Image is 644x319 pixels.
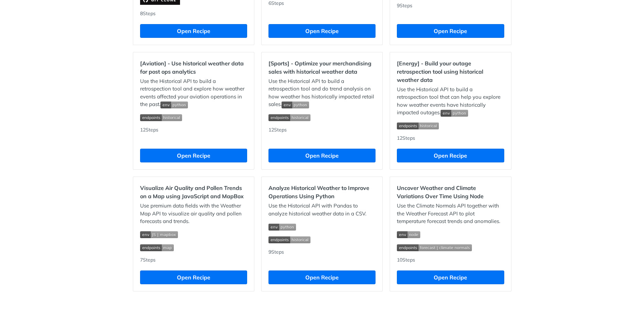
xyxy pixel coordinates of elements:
[140,231,247,238] span: Expand image
[268,224,296,231] img: env
[397,231,420,238] img: env
[397,122,504,130] span: Expand image
[397,59,504,84] h2: [Energy] - Build your outage retrospection tool using historical weather data
[397,24,504,38] button: Open Recipe
[140,59,247,76] h2: [Aviation] - Use historical weather data for post ops analytics
[282,101,309,107] span: Expand image
[268,236,310,243] img: endpoint
[268,59,376,76] h2: [Sports] - Optimize your merchandising sales with historical weather data
[160,101,188,107] span: Expand image
[397,149,504,162] button: Open Recipe
[140,231,178,238] img: env
[140,244,174,251] img: endpoint
[140,114,182,121] img: endpoint
[397,86,504,117] p: Use the Historical API to build a retrospection tool that can help you explore how weather events...
[397,231,504,238] span: Expand image
[441,109,468,116] span: Expand image
[397,123,439,129] img: endpoint
[140,243,247,251] span: Expand image
[140,202,247,225] p: Use premium data fields with the Weather Map API to visualize air quality and pollen forecasts an...
[140,126,247,142] div: 12 Steps
[268,202,376,217] p: Use the Historical API with Pandas to analyze historical weather data in a CSV.
[268,114,310,121] img: endpoint
[268,270,376,284] button: Open Recipe
[160,102,188,108] img: env
[268,236,376,244] span: Expand image
[397,2,504,17] div: 9 Steps
[397,270,504,284] button: Open Recipe
[268,77,376,108] p: Use the Historical API to build a retrospection tool and do trend analysis on how weather has his...
[282,102,309,108] img: env
[397,135,504,142] div: 12 Steps
[268,24,376,38] button: Open Recipe
[268,126,376,142] div: 12 Steps
[268,184,376,200] h2: Analyze Historical Weather to Improve Operations Using Python
[140,270,247,284] button: Open Recipe
[140,256,247,264] div: 7 Steps
[268,223,376,231] span: Expand image
[441,110,468,117] img: env
[140,149,247,162] button: Open Recipe
[268,248,376,264] div: 9 Steps
[397,202,504,225] p: Use the Climate Normals API together with the Weather Forecast API to plot temperature forecast t...
[397,256,504,264] div: 10 Steps
[140,10,247,17] div: 8 Steps
[140,114,247,121] span: Expand image
[140,184,247,200] h2: Visualize Air Quality and Pollen Trends on a Map using JavaScript and MapBox
[140,77,247,108] p: Use the Historical API to build a retrospection tool and explore how weather events affected your...
[140,24,247,38] button: Open Recipe
[397,184,504,200] h2: Uncover Weather and Climate Variations Over Time Using Node
[397,244,472,251] img: endpoint
[268,114,376,121] span: Expand image
[397,243,504,251] span: Expand image
[268,149,376,162] button: Open Recipe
